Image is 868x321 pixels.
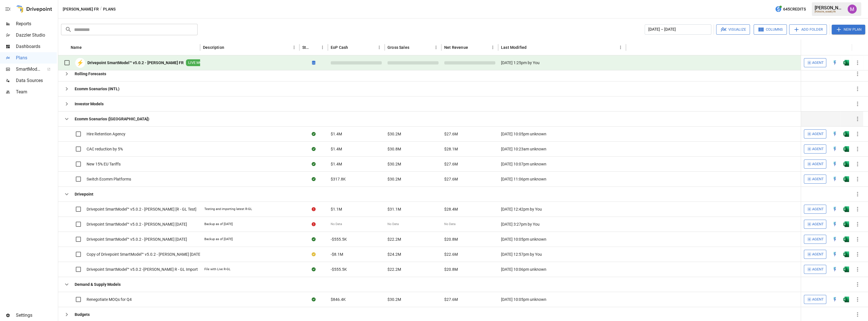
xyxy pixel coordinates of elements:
[331,161,342,167] span: $1.4M
[812,296,824,303] span: Agent
[804,235,826,244] button: Agent
[63,6,99,13] button: [PERSON_NAME] FR
[843,161,849,167] div: Open in Excel
[225,43,233,51] button: Sort
[843,161,849,167] img: excel-icon.76473adf.svg
[843,236,849,242] img: excel-icon.76473adf.svg
[186,60,211,66] span: LIVE MODEL
[302,45,310,50] div: Status
[387,161,401,167] span: $30.2M
[331,206,342,212] span: $1.1M
[16,89,57,95] span: Team
[783,6,806,13] span: 645 Credits
[843,297,849,302] div: Open in Excel
[312,161,316,167] div: Sync complete
[498,156,626,171] div: [DATE] 10:07pm unknown
[832,251,838,257] div: Open in Quick Edit
[843,60,849,66] div: Open in Excel
[843,206,849,212] div: Open in Excel
[331,222,342,226] span: No Data
[804,129,826,139] button: Agent
[832,161,838,167] div: Open in Quick Edit
[387,176,401,182] span: $30.2M
[832,146,838,152] div: Open in Quick Edit
[16,77,57,84] span: Data Sources
[203,45,224,50] div: Description
[410,43,418,51] button: Sort
[804,175,826,184] button: Agent
[312,297,316,302] div: Sync complete
[444,267,458,272] span: $20.8M
[832,267,838,272] div: Open in Quick Edit
[318,43,326,51] button: Status column menu
[832,297,838,302] img: quick-edit-flash.b8aec18c.svg
[331,236,347,242] span: -$555.5K
[832,176,838,182] div: Open in Quick Edit
[311,43,318,51] button: Sort
[498,292,626,307] div: [DATE] 10:05pm unknown
[444,146,458,152] span: $28.1M
[832,236,838,242] div: Open in Quick Edit
[843,297,849,302] img: excel-icon.76473adf.svg
[16,54,57,61] span: Plans
[843,176,849,182] div: Open in Excel
[16,66,41,73] span: SmartModel
[75,58,85,68] div: ⚡
[331,267,347,272] span: -$555.5K
[843,206,849,212] img: excel-icon.76473adf.svg
[469,43,477,51] button: Sort
[498,247,626,262] div: [DATE] 12:57pm by You
[843,221,849,227] img: excel-icon.76473adf.svg
[75,191,93,197] b: Drivepoint
[832,161,838,167] img: quick-edit-flash.b8aec18c.svg
[87,176,131,182] span: Switch Ecomm Platforms
[444,45,468,50] div: Net Revenue
[312,251,316,257] div: Your plan has changes in Excel that are not reflected in the Drivepoint Data Warehouse, select "S...
[444,251,458,257] span: $22.6M
[82,43,90,51] button: Sort
[843,60,849,66] img: excel-icon.76473adf.svg
[444,236,458,242] span: $20.8M
[331,176,346,182] span: $317.8K
[855,43,863,51] button: Sort
[498,171,626,186] div: [DATE] 11:06pm unknown
[204,222,233,226] div: Backup as of [DATE]
[16,43,57,50] span: Dashboards
[87,146,123,152] span: CAC reduction by 5%
[843,131,849,137] div: Open in Excel
[812,161,824,167] span: Agent
[87,251,202,257] span: Copy of Drivepoint SmartModel™ v5.0.2 - [PERSON_NAME] [DATE]
[832,206,838,212] img: quick-edit-flash.b8aec18c.svg
[444,297,458,302] span: $27.6M
[848,5,857,14] img: Umer Muhammed
[312,267,316,272] div: Sync complete
[843,251,849,257] img: excel-icon.76473adf.svg
[832,267,838,272] img: quick-edit-flash.b8aec18c.svg
[832,236,838,242] img: quick-edit-flash.b8aec18c.svg
[444,206,458,212] span: $28.4M
[432,43,440,51] button: Gross Sales column menu
[832,25,865,34] button: New Plan
[75,71,106,77] b: Rolling Forecasts
[804,205,826,214] button: Agent
[444,222,456,226] span: No Data
[75,282,121,287] b: Demand & Supply Models
[843,176,849,182] img: excel-icon.76473adf.svg
[815,5,844,11] div: [PERSON_NAME]
[75,116,149,122] b: Ecomm Scenarios ([GEOGRAPHIC_DATA])
[312,60,315,66] div: Sync in progress, 53% complete, about 1.6 minutes remaining...
[843,267,849,272] img: excel-icon.76473adf.svg
[843,251,849,257] div: Open in Excel
[804,250,826,259] button: Agent
[387,251,401,257] span: $24.2M
[832,146,838,152] img: quick-edit-flash.b8aec18c.svg
[498,262,626,277] div: [DATE] 10:06pm unknown
[815,11,844,13] div: [PERSON_NAME] FR
[832,176,838,182] img: quick-edit-flash.b8aec18c.svg
[754,24,787,35] button: Columns
[832,206,838,212] div: Open in Quick Edit
[832,251,838,257] img: quick-edit-flash.b8aec18c.svg
[843,146,849,152] div: Open in Excel
[75,312,90,317] b: Budgets
[716,24,750,35] button: Visualize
